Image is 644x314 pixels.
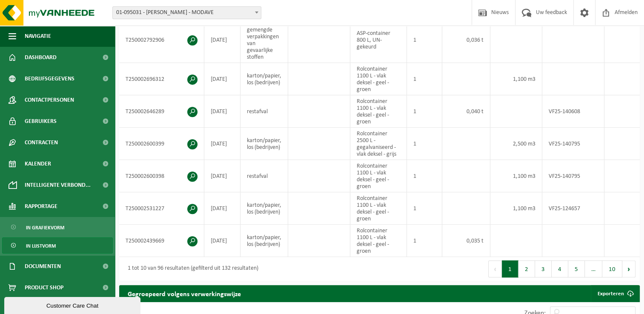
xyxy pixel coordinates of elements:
[4,295,142,314] iframe: chat widget
[26,220,64,236] span: In grafiekvorm
[407,128,442,160] td: 1
[542,95,604,128] td: VF25-140608
[25,132,58,153] span: Contracten
[407,192,442,225] td: 1
[119,128,204,160] td: T250002600399
[542,160,604,192] td: VF25-140795
[407,225,442,257] td: 1
[25,277,63,298] span: Product Shop
[350,192,407,225] td: Rolcontainer 1100 L - vlak deksel - geel - groen
[518,260,535,277] button: 2
[25,153,51,174] span: Kalender
[119,160,204,192] td: T250002600398
[204,192,240,225] td: [DATE]
[123,261,258,277] div: 1 tot 10 van 96 resultaten (gefilterd uit 132 resultaten)
[119,225,204,257] td: T250002439669
[2,237,113,254] a: In lijstvorm
[240,17,288,63] td: lege gemengde verpakkingen van gevaarlijke stoffen
[25,47,57,68] span: Dashboard
[204,160,240,192] td: [DATE]
[552,260,568,277] button: 4
[113,7,261,19] span: 01-095031 - DUCHENE SA - MODAVE
[350,17,407,63] td: ASP-container 800 L, UN-gekeurd
[240,63,288,95] td: karton/papier, los (bedrijven)
[490,160,542,192] td: 1,100 m3
[350,95,407,128] td: Rolcontainer 1100 L - vlak deksel - geel - groen
[204,225,240,257] td: [DATE]
[240,192,288,225] td: karton/papier, los (bedrijven)
[240,95,288,128] td: restafval
[490,192,542,225] td: 1,100 m3
[119,95,204,128] td: T250002646289
[204,63,240,95] td: [DATE]
[25,89,74,111] span: Contactpersonen
[602,260,622,277] button: 10
[25,196,57,217] span: Rapportage
[542,192,604,225] td: VF25-124657
[119,17,204,63] td: T250002792906
[350,225,407,257] td: Rolcontainer 1100 L - vlak deksel - geel - groen
[568,260,585,277] button: 5
[240,160,288,192] td: restafval
[407,95,442,128] td: 1
[442,225,490,257] td: 0,035 t
[112,6,261,19] span: 01-095031 - DUCHENE SA - MODAVE
[502,260,518,277] button: 1
[2,219,113,235] a: In grafiekvorm
[622,260,635,277] button: Next
[204,17,240,63] td: [DATE]
[350,128,407,160] td: Rolcontainer 2500 L - gegalvaniseerd - vlak deksel - grijs
[25,26,51,47] span: Navigatie
[240,225,288,257] td: karton/papier, los (bedrijven)
[25,68,74,89] span: Bedrijfsgegevens
[350,63,407,95] td: Rolcontainer 1100 L - vlak deksel - geel - groen
[407,160,442,192] td: 1
[490,63,542,95] td: 1,100 m3
[490,128,542,160] td: 2,500 m3
[591,285,639,302] a: Exporteren
[119,192,204,225] td: T250002531227
[407,17,442,63] td: 1
[25,174,91,196] span: Intelligente verbond...
[204,95,240,128] td: [DATE]
[407,63,442,95] td: 1
[442,95,490,128] td: 0,040 t
[240,128,288,160] td: karton/papier, los (bedrijven)
[119,285,249,302] h2: Gegroepeerd volgens verwerkingswijze
[26,238,56,254] span: In lijstvorm
[204,128,240,160] td: [DATE]
[488,260,502,277] button: Previous
[535,260,552,277] button: 3
[25,256,61,277] span: Documenten
[119,63,204,95] td: T250002696312
[350,160,407,192] td: Rolcontainer 1100 L - vlak deksel - geel - groen
[25,111,57,132] span: Gebruikers
[442,17,490,63] td: 0,036 t
[542,128,604,160] td: VF25-140795
[585,260,602,277] span: …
